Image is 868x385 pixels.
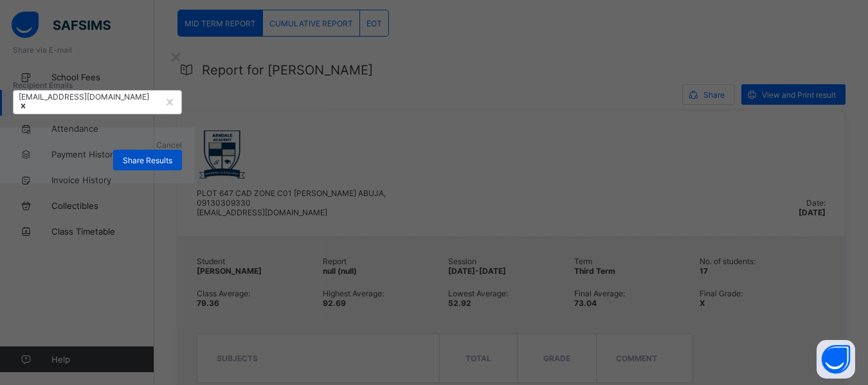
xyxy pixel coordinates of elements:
[13,80,73,90] span: Recipient Emails
[156,140,182,150] span: Cancel
[123,156,172,165] span: Share Results
[817,340,855,379] button: Open asap
[13,45,72,55] span: Share via E-mail
[19,92,149,102] div: [EMAIL_ADDRESS][DOMAIN_NAME]
[170,45,182,67] div: ×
